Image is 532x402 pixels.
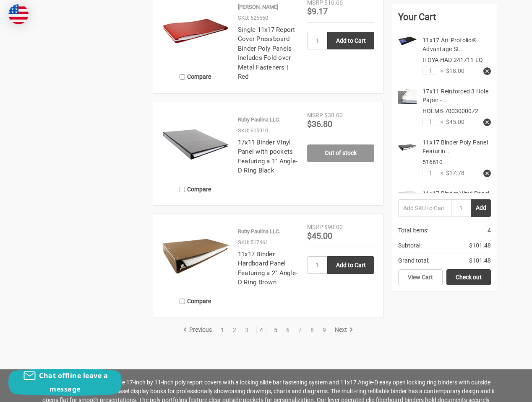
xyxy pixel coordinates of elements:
[398,36,417,45] img: 11x17 Art Profolio® Advantage Storage/Display Book DISCONTINUED
[162,183,229,196] label: Compare
[422,190,489,206] a: 11x17 Binder Vinyl Panel with to…
[443,67,464,75] span: $18.00
[398,10,491,30] div: Your Cart
[39,371,108,394] span: Chat offline leave a message
[180,299,185,304] input: Compare
[238,14,268,22] p: SKU: 526560
[162,70,229,84] label: Compare
[180,187,185,192] input: Compare
[238,26,295,81] a: Single 11x17 Report Cover Pressboard Binder Poly Panels Includes Fold-over Metal Fasteners | Red
[422,108,478,114] span: HOLMB-7003000072
[324,112,343,119] span: $38.00
[469,241,491,250] span: $101.48
[398,138,417,157] img: 11x17 Binder Poly Panel Featuring a 1.5" Angle-D Ring Black
[327,256,374,274] input: Add to Cart
[283,327,292,333] a: 6
[398,199,451,217] input: Add SKU to Cart
[324,224,343,230] span: $90.00
[257,327,266,333] a: 4
[8,4,29,24] img: duty and tax information for United States
[398,241,422,250] span: Subtotal:
[398,87,417,106] img: 17x11 Reinforced 3 Hole Paper - Holes on 17'' Side (500 Sheets per Ream)
[295,327,305,333] a: 7
[398,256,429,265] span: Grand total:
[307,144,374,162] a: Out of stock
[488,226,491,235] span: 4
[162,223,229,290] img: 11x17 Binder Hardboard Panel Featuring a 2" Angle-D Ring Brown
[238,238,268,247] p: SKU: 517461
[332,326,353,334] a: Next
[307,231,332,241] span: $45.00
[242,327,251,333] a: 3
[327,32,374,49] input: Add to Cart
[437,67,443,75] span: ×
[183,326,215,334] a: Previous
[398,226,428,235] span: Total Items:
[398,269,443,285] a: View Cart
[437,118,443,126] span: ×
[307,223,323,232] div: MSRP
[238,116,280,124] p: Ruby Paulina LLC.
[443,118,464,126] span: $45.00
[422,139,488,155] a: 11x17 Binder Poly Panel Featurin…
[320,327,329,333] a: 9
[307,111,323,120] div: MSRP
[469,256,491,265] span: $101.48
[308,327,317,333] a: 8
[443,169,464,178] span: $17.78
[471,199,491,217] button: Add
[437,169,443,178] span: ×
[162,111,229,178] img: 17x11 Binder Vinyl Panel with pockets Featuring a 1" Angle-D Ring Black
[307,6,328,16] span: $9.17
[162,294,229,308] label: Compare
[422,37,477,52] a: 11x17 Art Profolio® Advantage St…
[307,119,332,129] span: $36.80
[422,159,443,165] span: 516610
[422,88,488,103] a: 17x11 Reinforced 3 Hole Paper - …
[238,250,297,286] a: 11x17 Binder Hardboard Panel Featuring a 2" Angle-D Ring Brown
[180,74,185,80] input: Compare
[238,126,268,135] p: SKU: 615910
[238,227,280,236] p: Ruby Paulina LLC.
[8,369,122,396] button: Chat offline leave a message
[238,139,297,175] a: 17x11 Binder Vinyl Panel with pockets Featuring a 1" Angle-D Ring Black
[398,191,417,198] img: 11x17 Binder Vinyl Panel with top opening pockets Featuring a 1" Angle-D Ring White
[446,269,491,285] a: Check out
[218,327,227,333] a: 1
[230,327,239,333] a: 2
[422,57,483,63] span: ITOYA-HAD-241711-LQ
[238,3,278,11] p: [PERSON_NAME]
[271,327,280,333] a: 5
